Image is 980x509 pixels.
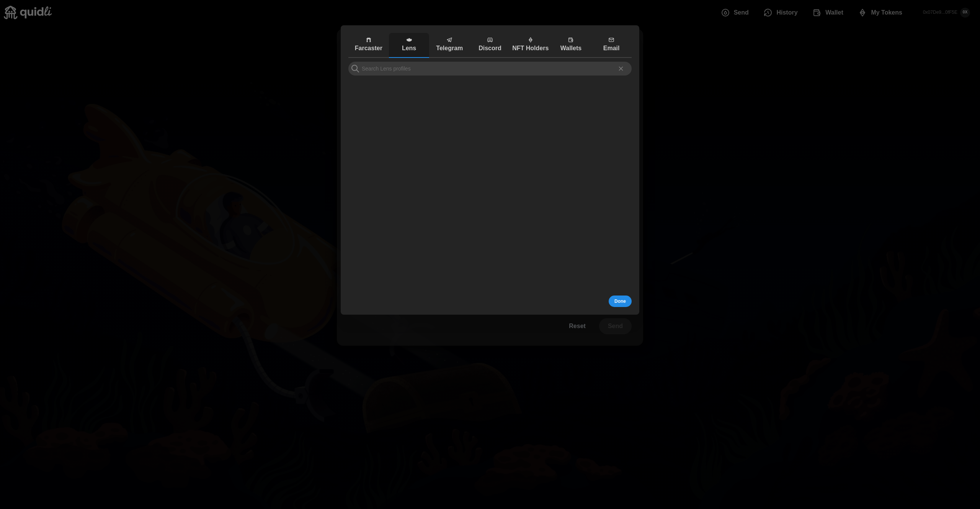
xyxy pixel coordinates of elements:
p: Lens [391,44,428,53]
input: Search Lens profiles [348,62,632,76]
span: Done [614,296,626,307]
p: Discord [472,44,508,53]
button: Done [609,296,632,307]
p: Wallets [553,44,590,53]
p: Telegram [431,44,468,53]
p: NFT Holders [512,44,549,53]
p: Email [593,44,630,53]
p: Farcaster [350,44,387,53]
